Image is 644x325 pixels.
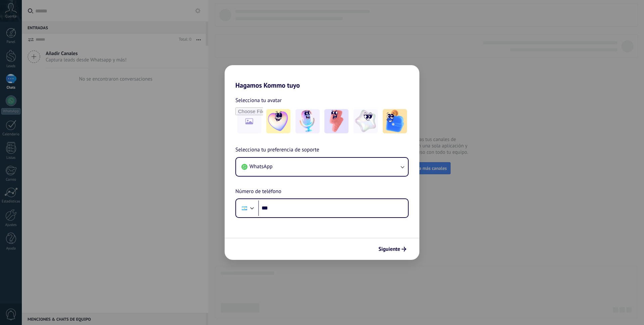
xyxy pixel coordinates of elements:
[235,96,282,105] span: Selecciona tu avatar
[225,65,419,89] h2: Hagamos Kommo tuyo
[249,163,273,170] span: WhatsApp
[238,201,251,215] div: Argentina: + 54
[266,109,290,133] img: -1.jpeg
[235,187,281,196] span: Número de teléfono
[378,247,400,251] span: Siguiente
[236,158,408,176] button: WhatsApp
[295,109,320,133] img: -2.jpeg
[375,243,409,255] button: Siguiente
[354,109,378,133] img: -4.jpeg
[324,109,349,133] img: -3.jpeg
[383,109,407,133] img: -5.jpeg
[235,146,319,154] span: Selecciona tu preferencia de soporte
